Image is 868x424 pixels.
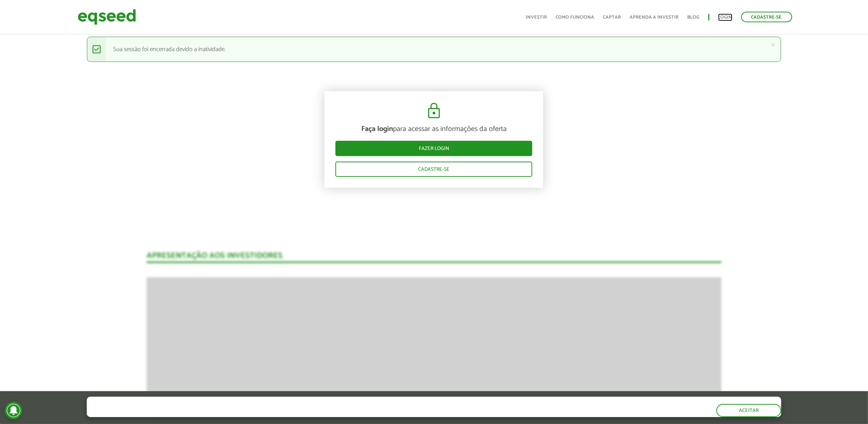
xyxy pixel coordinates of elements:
[87,397,351,408] h5: O site da EqSeed utiliza cookies para melhorar sua navegação.
[335,141,532,156] a: Fazer login
[603,15,621,20] a: Captar
[183,410,267,417] a: política de privacidade e de cookies
[526,15,547,20] a: Investir
[361,123,393,135] strong: Faça login
[771,41,775,49] a: ×
[78,7,136,27] img: EqSeed
[716,404,781,417] button: Aceitar
[718,15,732,20] a: Login
[87,410,351,417] p: Ao clicar em "aceitar", você aceita nossa .
[335,125,532,134] p: para acessar as informações da oferta
[335,162,532,177] a: Cadastre-se
[741,12,792,22] a: Cadastre-se
[87,36,781,62] div: Sua sessão foi encerrada devido a inatividade.
[688,15,700,20] a: Blog
[556,15,595,20] a: Como funciona
[425,102,443,120] img: cadeado.svg
[630,15,679,20] a: Aprenda a investir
